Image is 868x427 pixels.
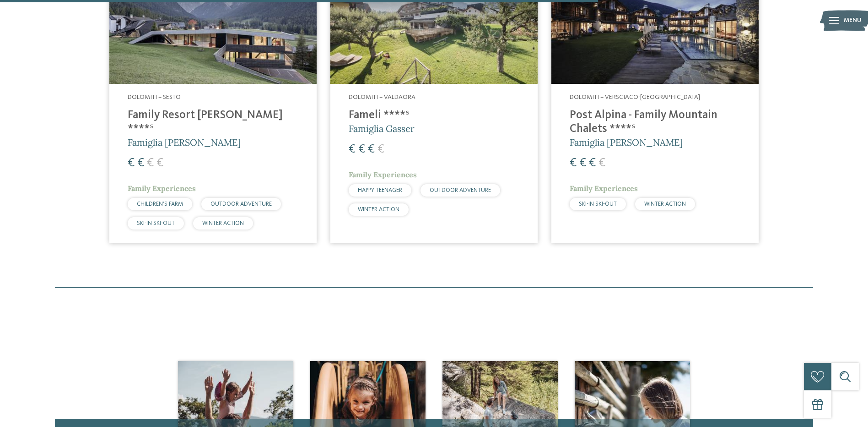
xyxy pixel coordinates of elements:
[137,220,175,226] span: SKI-IN SKI-OUT
[570,184,638,193] span: Family Experiences
[377,143,384,155] span: €
[147,157,154,169] span: €
[589,157,596,169] span: €
[349,123,415,134] span: Famiglia Gasser
[128,157,135,169] span: €
[137,201,183,207] span: CHILDREN’S FARM
[349,143,356,155] span: €
[579,157,586,169] span: €
[128,109,298,136] h4: Family Resort [PERSON_NAME] ****ˢ
[349,170,417,179] span: Family Experiences
[358,207,399,213] span: WINTER ACTION
[570,109,740,136] h4: Post Alpina - Family Mountain Chalets ****ˢ
[210,201,272,207] span: OUTDOOR ADVENTURE
[202,220,244,226] span: WINTER ACTION
[137,157,144,169] span: €
[570,137,683,148] span: Famiglia [PERSON_NAME]
[570,94,700,100] span: Dolomiti – Versciaco-[GEOGRAPHIC_DATA]
[430,187,491,193] span: OUTDOOR ADVENTURE
[128,137,241,148] span: Famiglia [PERSON_NAME]
[156,157,163,169] span: €
[128,94,181,100] span: Dolomiti – Sesto
[128,184,196,193] span: Family Experiences
[358,143,365,155] span: €
[644,201,686,207] span: WINTER ACTION
[570,157,577,169] span: €
[368,143,375,155] span: €
[598,157,605,169] span: €
[358,187,402,193] span: HAPPY TEENAGER
[579,201,617,207] span: SKI-IN SKI-OUT
[349,94,415,100] span: Dolomiti – Valdaora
